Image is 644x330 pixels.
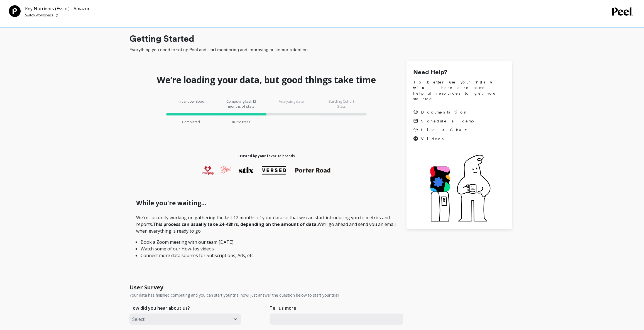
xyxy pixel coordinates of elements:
[56,13,58,18] img: picker
[325,99,358,109] p: Building Cohort Stats
[413,109,476,115] a: Documentation
[9,5,21,17] img: Team Profile
[182,120,200,124] p: Completed
[129,32,512,45] h1: Getting Started
[25,5,90,12] p: Key Nutrients (Essor) - Amazon
[141,239,392,245] li: Book a Zoom meeting with our team [DATE]
[232,120,250,124] p: In Progress
[141,245,392,252] li: Watch some of our How-tos videos
[157,74,376,85] h1: We’re loading your data, but good things take time
[129,46,512,53] span: Everything you need to set up Peel and start monitoring and improving customer retention.
[136,198,396,208] h1: While you're waiting...
[129,305,190,311] p: How did you hear about us?
[153,221,318,227] strong: This process can usually take 24-48hrs, depending on the amount of data.
[270,305,297,311] p: Tell us more
[25,13,53,18] p: Switch Workspace
[225,99,258,109] p: Computing last 12 months of stats
[413,68,506,77] h1: Need Help?
[421,127,467,133] span: Live Chat
[175,99,208,109] p: Initial download
[136,214,396,259] p: We're currently working on gathering the last 12 months of your data so that we can start introdu...
[141,252,392,259] li: Connect more data sources for Subscriptions, Ads, etc.
[421,136,444,142] span: Videos
[275,99,308,109] p: Analyzing data
[413,79,506,102] span: To better use your , here are some helpful resources to get you started.
[421,118,476,124] span: Schedule a demo
[413,136,476,142] a: Videos
[238,154,295,158] h1: Trusted by your favorite brands
[129,284,163,291] h1: User Survey
[413,80,497,90] strong: 7 day trial
[413,118,476,124] a: Schedule a demo
[129,292,339,298] p: Your data has finished computing and you can start your trial now! Just answer the question below...
[421,109,468,115] span: Documentation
